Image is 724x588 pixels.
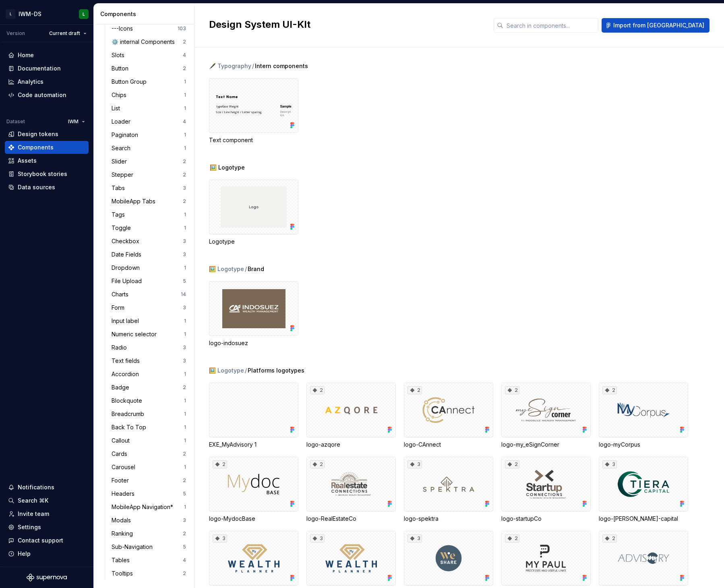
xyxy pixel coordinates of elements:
[108,155,189,168] a: Slider2
[209,383,298,449] div: EXE_MyAdvisory 1
[183,198,186,205] div: 2
[505,460,519,468] div: 2
[183,384,186,391] div: 2
[18,510,49,518] div: Invite team
[503,18,598,33] input: Search in components...
[183,158,186,165] div: 2
[183,491,186,497] div: 5
[213,460,227,468] div: 2
[64,116,89,127] button: IWM
[108,315,189,327] a: Input label1
[108,22,189,35] a: ---Icons103
[112,330,160,338] div: Numeric selector
[252,62,254,70] span: /
[108,394,189,407] a: Blockquote1
[5,507,89,520] a: Invite team
[112,171,137,179] div: Stepper
[213,534,227,542] div: 3
[183,172,186,178] div: 2
[501,457,591,523] div: 2logo-startupCo
[245,265,247,273] span: /
[209,238,298,246] div: Logotype
[2,5,92,23] button: LIWM-DSL
[108,89,189,101] a: Chips1
[112,383,132,391] div: Badge
[183,238,186,244] div: 3
[599,441,688,449] div: logo-myCorpus
[112,157,130,166] div: Slider
[112,197,159,205] div: MobileApp Tabs
[108,447,189,460] a: Cards2
[108,261,189,274] a: Dropdown1
[184,398,186,404] div: 1
[108,115,189,128] a: Loader4
[18,157,37,165] div: Assets
[112,104,123,112] div: List
[184,132,186,138] div: 1
[18,523,41,531] div: Settings
[183,278,186,284] div: 5
[112,370,142,378] div: Accordion
[18,143,54,151] div: Components
[112,91,130,99] div: Chips
[184,504,186,510] div: 1
[209,441,298,449] div: EXE_MyAdvisory 1
[108,102,189,115] a: List1
[108,222,189,234] a: Toggle1
[18,497,48,505] div: Search ⌘K
[112,38,178,46] div: ⚙️ internal Components
[108,527,189,540] a: Ranking2
[183,557,186,563] div: 4
[18,550,31,558] div: Help
[183,530,186,537] div: 2
[5,49,89,62] a: Home
[112,476,132,484] div: Footer
[183,39,186,45] div: 2
[183,118,186,125] div: 4
[209,281,298,347] div: logo-indosuez
[108,288,189,301] a: Charts14
[183,517,186,524] div: 3
[5,481,89,494] button: Notifications
[112,344,130,352] div: Radio
[108,301,189,314] a: Form3
[112,277,145,285] div: File Upload
[306,515,396,523] div: logo-RealEstateCo
[209,339,298,347] div: logo-indosuez
[209,62,251,70] div: 🖋️ Typography
[108,75,189,88] a: Button Group1
[184,211,186,218] div: 1
[404,457,493,523] div: 3logo-spektra
[46,28,90,39] button: Current draft
[408,534,422,542] div: 3
[19,10,41,18] div: IWM-DS
[6,9,15,19] div: L
[184,424,186,431] div: 1
[209,78,298,144] div: Text component
[310,386,325,394] div: 2
[108,368,189,381] a: Accordion1
[108,248,189,261] a: Date Fields3
[310,534,325,542] div: 3
[18,536,63,545] div: Contact support
[5,181,89,194] a: Data sources
[18,64,61,72] div: Documentation
[108,501,189,513] a: MobileApp Navigation*1
[5,75,89,88] a: Analytics
[183,304,186,311] div: 3
[112,224,134,232] div: Toggle
[404,383,493,449] div: 2logo-CAnnect
[602,460,617,468] div: 3
[404,515,493,523] div: logo-spektra
[6,30,25,37] div: Version
[5,168,89,180] a: Storybook stories
[112,516,134,524] div: Modals
[209,18,484,31] h2: Design System UI-KIt
[83,11,85,17] div: L
[602,18,710,33] button: Import from [GEOGRAPHIC_DATA]
[112,131,141,139] div: Paginaton
[613,21,704,29] span: Import from [GEOGRAPHIC_DATA]
[183,358,186,364] div: 3
[112,184,128,192] div: Tabs
[209,180,298,246] div: Logotype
